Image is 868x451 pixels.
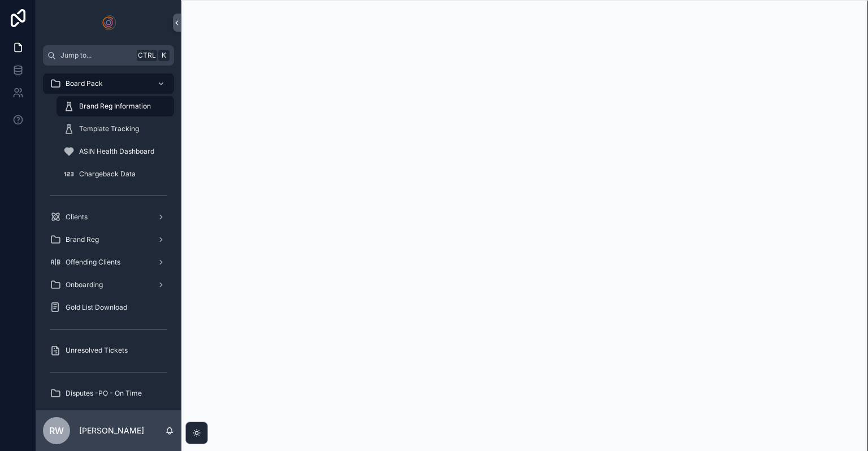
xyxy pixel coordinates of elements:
[57,119,174,139] a: Template Tracking
[43,297,174,318] a: Gold List Download
[79,147,154,156] span: ASIN Health Dashboard
[66,235,99,244] span: Brand Reg
[43,45,174,66] button: Jump to...CtrlK
[66,280,103,289] span: Onboarding
[99,14,118,32] img: App logo
[43,275,174,295] a: Onboarding
[57,141,174,162] a: ASIN Health Dashboard
[57,164,174,184] a: Chargeback Data
[66,303,127,312] span: Gold List Download
[43,383,174,404] a: Disputes -PO - On Time
[43,73,174,94] a: Board Pack
[66,258,120,267] span: Offending Clients
[57,96,174,116] a: Brand Reg Information
[66,213,88,222] span: Clients
[49,424,64,437] span: RW
[79,170,136,179] span: Chargeback Data
[66,389,142,398] span: Disputes -PO - On Time
[43,207,174,227] a: Clients
[66,346,128,355] span: Unresolved Tickets
[43,340,174,361] a: Unresolved Tickets
[43,252,174,272] a: Offending Clients
[79,102,151,111] span: Brand Reg Information
[43,229,174,250] a: Brand Reg
[79,425,144,436] p: [PERSON_NAME]
[159,51,168,60] span: K
[66,79,103,88] span: Board Pack
[60,51,132,60] span: Jump to...
[79,124,139,133] span: Template Tracking
[36,66,181,410] div: scrollable content
[137,50,157,61] span: Ctrl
